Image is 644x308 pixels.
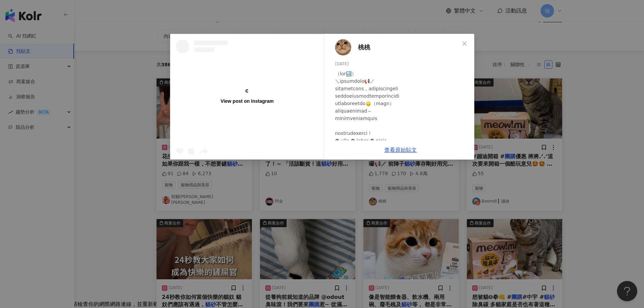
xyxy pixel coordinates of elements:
span: close [462,41,467,46]
span: 桃桃 [358,43,370,52]
a: KOL Avatar桃桃 [335,39,459,55]
img: KOL Avatar [335,39,351,55]
button: Close [458,37,471,50]
div: View post on Instagram [220,98,273,104]
div: [DATE] [335,61,469,67]
a: 查看原始貼文 [384,147,417,153]
div: （lor🔚） ＼ipsumdolo📢／ sitametcons，adipiscingeli seddoeiusmodtemporincidi utlaboreetdo🙂‍↕️（magn） ali... [335,70,469,241]
a: View post on Instagram [170,34,324,159]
